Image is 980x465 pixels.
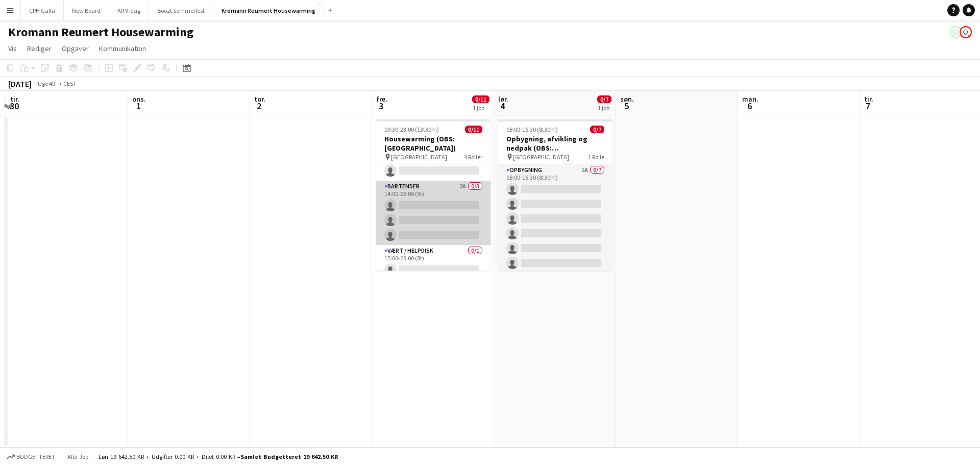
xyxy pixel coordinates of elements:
span: Rediger [27,44,52,53]
span: Vis [8,44,17,53]
app-card-role: Vært / Helpdisk0/115:00-23:00 (8t) [376,245,491,280]
app-job-card: 09:30-23:00 (13t30m)0/11Housewarming (OBS: [GEOGRAPHIC_DATA]) [GEOGRAPHIC_DATA]4 RollerAfrydning ... [376,119,491,271]
span: 4 Roller [464,153,482,161]
span: [GEOGRAPHIC_DATA] [513,153,569,161]
span: 2 [253,100,265,112]
h3: Opbygning, afvikling og nedpak (OBS: [GEOGRAPHIC_DATA]) [498,134,612,153]
span: 30 [9,100,19,112]
span: 0/11 [465,126,482,133]
span: ons. [132,94,146,104]
span: man. [742,94,758,104]
div: CEST [63,80,77,87]
a: Kommunikation [95,42,150,55]
h3: Housewarming (OBS: [GEOGRAPHIC_DATA]) [376,134,491,153]
span: 5 [619,100,634,112]
span: [GEOGRAPHIC_DATA] [391,153,447,161]
span: fre. [376,94,387,104]
a: Opgaver [58,42,93,55]
a: Vis [4,42,21,55]
span: 1 [131,100,146,112]
app-user-avatar: Carla Sørensen [960,26,972,38]
span: 7 [863,100,873,112]
span: lør. [498,94,508,104]
span: Uge 40 [34,80,59,87]
button: New Board [64,1,109,20]
div: Løn 19 642.50 KR + Udgifter 0.00 KR + Diæt 0.00 KR = [99,453,338,460]
button: KR V-dag [109,1,149,20]
span: Budgetteret [16,453,55,460]
app-job-card: 08:00-16:30 (8t30m)0/7Opbygning, afvikling og nedpak (OBS: [GEOGRAPHIC_DATA]) [GEOGRAPHIC_DATA]1 ... [498,119,612,271]
span: 6 [741,100,758,112]
app-card-role: Bartender2A0/314:00-23:00 (9t) [376,181,491,245]
span: Kommunikation [99,44,146,53]
span: Samlet budgetteret 19 642.50 KR [240,453,338,460]
span: tir. [864,94,873,104]
span: 3 [375,100,387,112]
button: Boozt Sommerfest [149,1,213,20]
span: tir. [10,94,19,104]
span: 09:30-23:00 (13t30m) [384,126,439,133]
button: CPH Galla [21,1,64,20]
button: Kromann Reumert Housewarming [213,1,324,20]
app-card-role: Opbygning1A0/708:00-16:30 (8t30m) [498,164,612,288]
span: tor. [254,94,265,104]
span: Alle job [65,453,90,460]
button: Budgetteret [5,451,57,462]
div: 1 job [598,104,611,112]
a: Rediger [23,42,56,55]
span: søn. [620,94,634,104]
div: [DATE] [8,79,32,89]
h1: Kromann Reumert Housewarming [8,25,193,40]
span: Opgaver [62,44,89,53]
span: 1 Rolle [588,153,604,161]
span: 0/11 [472,95,489,103]
span: 08:00-16:30 (8t30m) [506,126,558,133]
span: 4 [497,100,508,112]
span: 0/7 [597,95,611,103]
app-user-avatar: Carla Sørensen [949,26,962,38]
span: 0/7 [590,126,604,133]
div: 1 job [473,104,489,112]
